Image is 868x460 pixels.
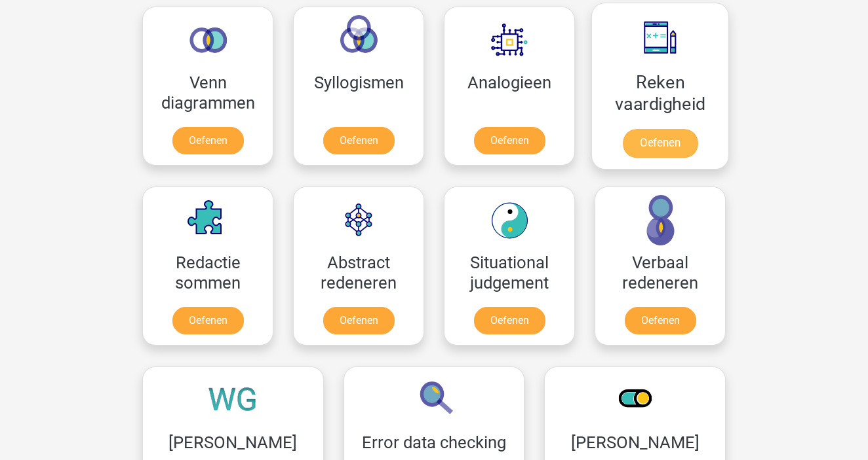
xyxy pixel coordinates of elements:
a: Oefenen [172,127,244,154]
a: Oefenen [623,129,698,158]
a: Oefenen [474,307,545,334]
a: Oefenen [323,307,395,334]
a: Oefenen [474,127,545,154]
a: Oefenen [323,127,395,154]
a: Oefenen [172,307,244,334]
a: Oefenen [625,307,696,334]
